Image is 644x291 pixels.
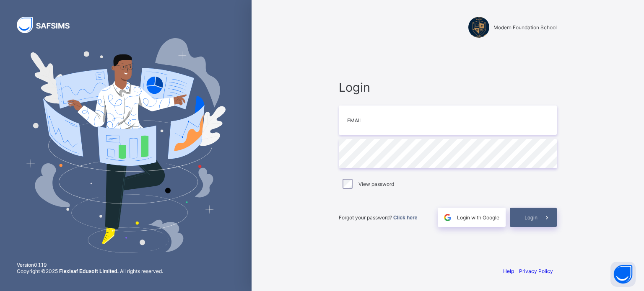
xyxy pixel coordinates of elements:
[519,268,553,274] a: Privacy Policy
[59,268,119,274] strong: Flexisaf Edusoft Limited.
[26,38,226,252] img: Hero Image
[393,215,417,221] span: Click here
[525,214,538,221] span: Login
[17,17,80,33] img: SAFSIMS Logo
[17,268,163,274] span: Copyright © 2025 All rights reserved.
[339,214,417,221] span: Forgot your password?
[339,80,557,95] span: Login
[493,24,557,31] span: Modern Foundation School
[358,181,394,187] label: View password
[393,214,417,221] a: Click here
[17,262,163,268] span: Version 0.1.19
[503,268,514,274] a: Help
[457,214,499,221] span: Login with Google
[443,213,452,222] img: google.396cfc9801f0270233282035f929180a.svg
[610,262,636,287] button: Open asap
